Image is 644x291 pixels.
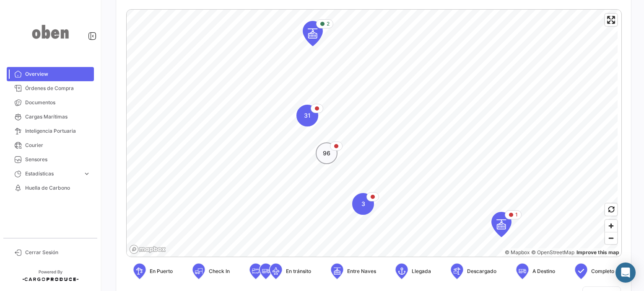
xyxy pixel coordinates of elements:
span: Descargado [467,268,496,275]
span: Llegada [412,268,431,275]
img: oben-logo.png [29,10,71,54]
span: Courier [25,142,91,149]
canvas: Map [127,10,618,258]
span: Cerrar Sesión [25,249,91,256]
a: Documentos [7,95,94,110]
span: Cargas Marítimas [25,113,91,121]
span: 96 [323,149,330,157]
div: Map marker [303,21,323,46]
a: Mapbox [505,249,530,255]
div: Map marker [352,193,374,215]
a: Courier [7,138,94,152]
div: Abrir Intercom Messenger [615,263,636,283]
span: Zoom out [605,232,617,244]
span: Sensores [25,156,91,163]
a: Huella de Carbono [7,181,94,195]
span: 1 [515,211,518,219]
span: expand_more [83,170,91,178]
a: Inteligencia Portuaria [7,124,94,138]
span: Overview [25,70,91,78]
span: Completo [591,268,614,275]
button: Zoom in [605,220,617,232]
span: Huella de Carbono [25,184,91,192]
a: Cargas Marítimas [7,110,94,124]
span: 31 [304,111,311,120]
span: 2 [327,20,330,28]
a: Sensores [7,152,94,167]
span: 3 [361,200,365,208]
span: A Destino [532,268,555,275]
span: Check In [209,268,230,275]
span: En Puerto [150,268,173,275]
span: Estadísticas [25,170,80,178]
div: Map marker [296,105,318,126]
span: Inteligencia Portuaria [25,127,91,135]
div: Map marker [316,142,338,164]
a: Overview [7,67,94,81]
span: En tránsito [286,268,311,275]
a: Mapbox logo [129,245,166,254]
div: Map marker [491,212,512,237]
button: Zoom out [605,232,617,244]
span: Documentos [25,99,91,106]
span: Entre Naves [347,268,376,275]
button: Enter fullscreen [605,14,617,26]
a: Órdenes de Compra [7,81,94,95]
a: Map feedback [576,249,619,255]
a: OpenStreetMap [531,249,574,255]
span: Órdenes de Compra [25,85,91,92]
